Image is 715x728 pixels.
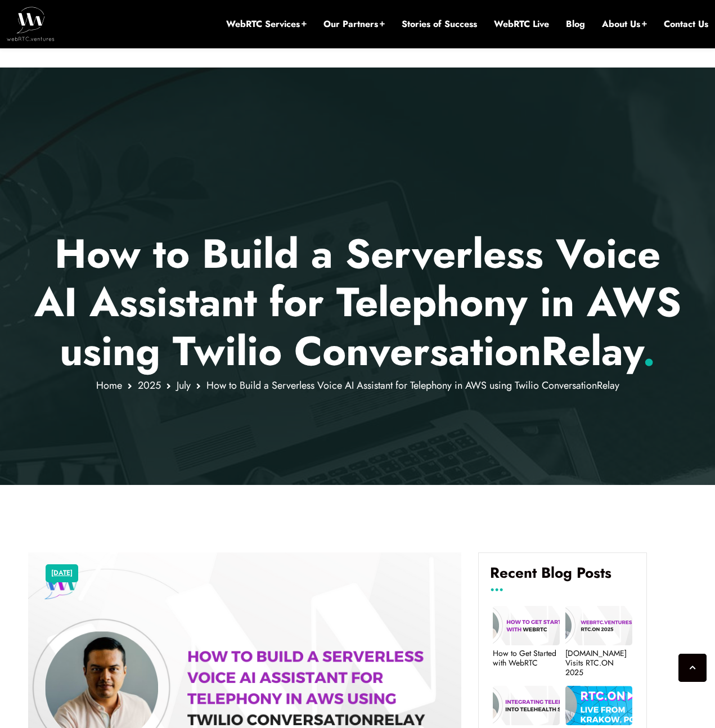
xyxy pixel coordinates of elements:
a: [DOMAIN_NAME] Visits RTC.ON 2025 [565,649,632,677]
a: July [177,378,191,393]
a: How to Get Started with WebRTC [493,649,560,668]
a: Our Partners [323,18,385,30]
a: 2025 [138,378,161,393]
a: Blog [566,18,585,30]
a: Stories of Success [402,18,477,30]
a: About Us [602,18,647,30]
p: How to Build a Serverless Voice AI Assistant for Telephony in AWS using Twilio ConversationRelay [28,230,687,375]
a: Contact Us [664,18,708,30]
a: [DATE] [51,566,73,581]
a: Home [96,378,122,393]
span: How to Build a Serverless Voice AI Assistant for Telephony in AWS using Twilio ConversationRelay [206,378,619,393]
span: . [642,322,655,380]
img: WebRTC.ventures [7,7,55,41]
a: WebRTC Live [494,18,549,30]
h4: Recent Blog Posts [490,564,635,590]
a: WebRTC Services [226,18,307,30]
